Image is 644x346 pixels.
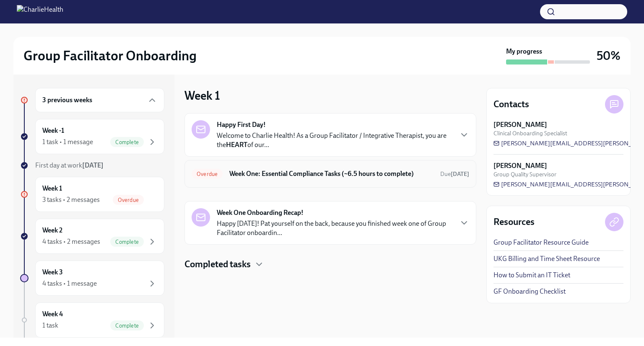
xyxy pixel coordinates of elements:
[192,171,223,177] span: Overdue
[42,195,100,204] div: 3 tasks • 2 messages
[82,161,104,169] strong: [DATE]
[493,287,566,296] a: GF Onboarding Checklist
[493,129,567,137] span: Clinical Onboarding Specialist
[217,208,304,217] strong: Week One Onboarding Recap!
[217,120,266,129] strong: Happy First Day!
[110,323,144,329] span: Complete
[35,88,164,112] div: 3 previous weeks
[42,310,63,319] h6: Week 4
[42,321,58,330] div: 1 task
[229,169,434,178] h6: Week One: Essential Compliance Tasks (~6.5 hours to complete)
[20,119,164,154] a: Week -11 task • 1 messageComplete
[597,48,621,63] h3: 50%
[226,141,247,149] strong: HEART
[35,161,104,169] span: First day at work
[451,170,469,178] strong: [DATE]
[20,219,164,254] a: Week 24 tasks • 2 messagesComplete
[20,177,164,212] a: Week 13 tasks • 2 messagesOverdue
[493,161,547,170] strong: [PERSON_NAME]
[184,88,220,103] h3: Week 1
[184,258,476,271] div: Completed tasks
[192,167,469,181] a: OverdueWeek One: Essential Compliance Tasks (~6.5 hours to complete)Due[DATE]
[217,131,452,150] p: Welcome to Charlie Health! As a Group Facilitator / Integrative Therapist, you are the of our...
[440,170,469,178] span: Due
[42,279,97,288] div: 4 tasks • 1 message
[42,268,63,277] h6: Week 3
[113,197,144,203] span: Overdue
[493,271,570,280] a: How to Submit an IT Ticket
[493,98,529,111] h4: Contacts
[42,226,62,235] h6: Week 2
[20,161,164,170] a: First day at work[DATE]
[493,170,556,178] span: Group Quality Supervisor
[20,302,164,338] a: Week 41 taskComplete
[493,216,535,228] h4: Resources
[440,170,469,178] span: September 22nd, 2025 09:00
[217,219,452,238] p: Happy [DATE]! Pat yourself on the back, because you finished week one of Group Facilitator onboar...
[23,47,197,64] h2: Group Facilitator Onboarding
[42,237,100,246] div: 4 tasks • 2 messages
[184,258,251,271] h4: Completed tasks
[493,238,589,247] a: Group Facilitator Resource Guide
[110,139,144,145] span: Complete
[17,5,63,18] img: CharlieHealth
[493,120,547,129] strong: [PERSON_NAME]
[110,239,144,245] span: Complete
[42,96,92,105] h6: 3 previous weeks
[493,254,600,263] a: UKG Billing and Time Sheet Resource
[42,137,93,147] div: 1 task • 1 message
[42,184,62,193] h6: Week 1
[20,261,164,296] a: Week 34 tasks • 1 message
[42,126,64,135] h6: Week -1
[506,47,542,56] strong: My progress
